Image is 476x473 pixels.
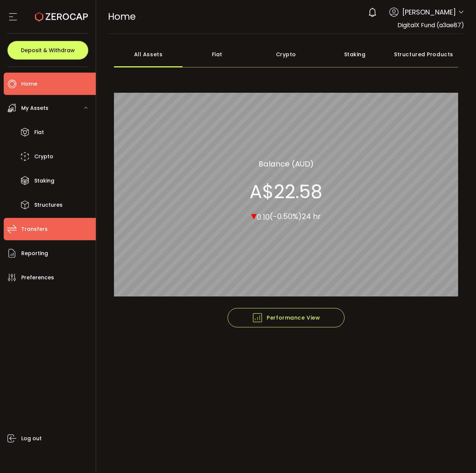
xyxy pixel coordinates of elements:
span: Deposit & Withdraw [21,48,75,53]
button: Performance View [228,308,345,327]
section: A$22.58 [250,180,323,203]
span: [PERSON_NAME] [402,7,456,17]
span: Fiat [34,127,44,138]
div: All Assets [114,41,183,67]
span: Preferences [21,272,54,283]
span: Staking [34,175,54,186]
span: ▾ [251,207,257,223]
iframe: Chat Widget [439,437,476,473]
button: Deposit & Withdraw [7,41,88,60]
span: My Assets [21,103,48,114]
span: Structures [34,200,63,210]
div: Fiat [183,41,251,67]
span: Log out [21,433,42,444]
div: Structured Products [389,41,458,67]
span: Home [21,79,37,89]
span: Home [108,10,136,23]
span: 0.10 [257,212,270,222]
span: Crypto [34,151,53,162]
span: Reporting [21,248,48,259]
span: DigitalX Fund (a3ae87) [397,21,464,29]
section: Balance (AUD) [258,158,314,169]
span: Transfers [21,224,48,235]
span: 24 hr [302,211,321,222]
span: Performance View [252,312,320,323]
div: Crypto [251,41,320,67]
span: (-0.50%) [270,211,302,222]
div: Staking [320,41,389,67]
